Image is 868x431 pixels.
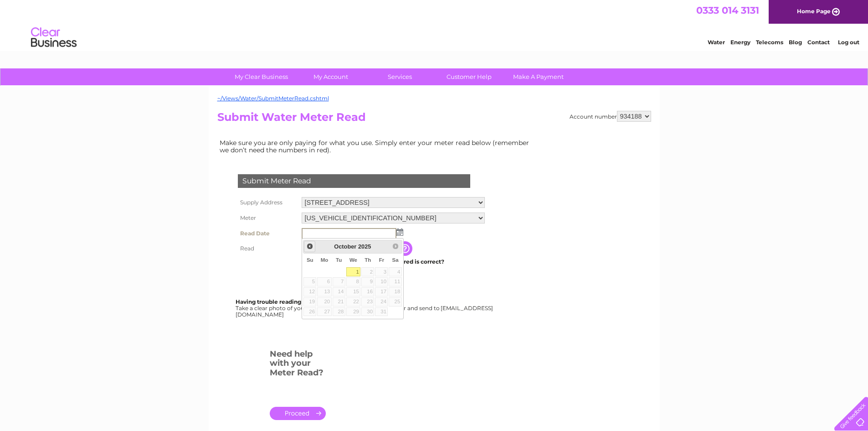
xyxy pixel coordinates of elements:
[236,210,299,226] th: Meter
[696,5,759,16] a: 0333 014 3131
[362,68,437,85] a: Services
[236,195,299,210] th: Supply Address
[236,241,299,256] th: Read
[349,257,357,263] span: Wednesday
[346,267,361,276] a: 1
[730,39,750,46] a: Energy
[217,137,536,156] td: Make sure you are only paying for what you use. Simply enter your meter read below (remember we d...
[217,111,651,128] h2: Submit Water Meter Read
[431,68,507,85] a: Customer Help
[396,228,403,236] img: ...
[236,226,299,241] th: Read Date
[270,407,326,420] a: .
[304,241,315,252] a: Prev
[501,68,576,85] a: Make A Payment
[236,299,494,317] div: Take a clear photo of your readings, tell us which supply it's for and send to [EMAIL_ADDRESS][DO...
[270,348,326,382] h3: Need help with your Meter Read?
[217,95,329,102] a: ~/Views/Water/SubmitMeterRead.cshtml
[807,39,830,46] a: Contact
[236,298,338,305] b: Having trouble reading your meter?
[219,5,650,44] div: Clear Business is a trading name of Verastar Limited (registered in [GEOGRAPHIC_DATA] No. 3667643...
[365,257,371,263] span: Thursday
[398,241,414,256] input: Information
[306,243,313,250] span: Prev
[570,111,651,122] div: Account number
[392,257,399,263] span: Saturday
[334,243,356,250] span: October
[224,68,299,85] a: My Clear Business
[307,257,313,263] span: Sunday
[838,39,859,46] a: Log out
[708,39,725,46] a: Water
[293,68,368,85] a: My Account
[238,174,470,188] div: Submit Meter Read
[379,257,385,263] span: Friday
[336,257,342,263] span: Tuesday
[321,257,329,263] span: Monday
[299,256,487,268] td: Are you sure the read you have entered is correct?
[358,243,371,250] span: 2025
[789,39,802,46] a: Blog
[756,39,783,46] a: Telecoms
[31,24,77,52] img: logo.png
